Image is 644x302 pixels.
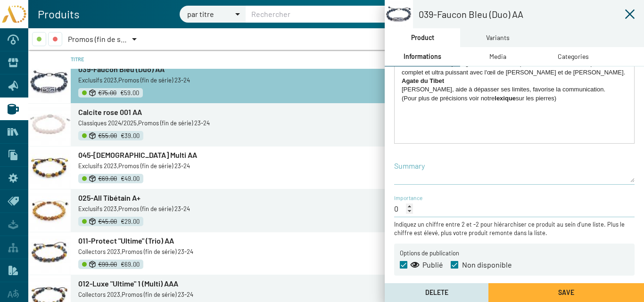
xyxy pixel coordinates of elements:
span: 025-All Tibétain A+ [78,193,140,202]
span: €49.00 [121,174,140,183]
input: Rechercher [246,6,474,23]
span: 045-[DEMOGRAPHIC_DATA] Multi AA [78,150,197,159]
span: Exclusifs 2023, [78,162,118,170]
img: AD23-Exclu025-%2845%29-A%2B-8mm-Ag-Tibet-1.jpg [28,189,71,232]
span: Save [558,288,574,296]
span: Collectors 2023, [78,291,122,298]
span: €69.00 [121,260,140,269]
p: (Pour plus de précisions voir notre sur les pierres) [402,94,627,103]
img: AD23-Class-Calcite-rose-001-%2855%29-AA-8mm-1.jpg [28,104,71,146]
span: €99.00 [98,260,117,269]
span: Promos (fin de série) 23-24 [138,119,210,127]
span: Delete [425,288,448,296]
button: Delete [385,283,488,302]
span: €59.00 [120,89,139,98]
span: Classiques 2024/2025, [78,119,138,127]
span: par titre [187,9,214,18]
span: €45.00 [98,217,117,226]
span: 039-Faucon Bleu (Duo) AA [78,65,165,73]
span: Promos (fin de série) 23-24 [122,248,193,255]
div: Informations [404,51,441,62]
a: 011-Protect "Ultime" (Trio) AA [78,236,548,246]
span: 011-Protect "Ultime" (Trio) AA [78,236,174,245]
span: Promos (fin de série) 23-24 [68,34,157,43]
div: Publié [411,260,443,270]
span: Collectors 2023, [78,248,122,255]
span: €69.00 [98,174,117,183]
img: AD23-Coll011-%2879%29-AA-8mm-3oeils-1.jpg [28,232,71,275]
span: Promos (fin de série) 23-24 [118,76,190,84]
img: AD23-Exclu039-%2875%29-AA-8mm-OD-F-Tibet-%28Acier%29-1.jpg [28,61,71,103]
span: €39.00 [121,131,140,140]
div: Media [489,51,506,62]
strong: lexique [495,95,516,102]
a: Calcite rose 001 AA [78,107,548,117]
span: Promos (fin de série) 23-24 [118,205,190,212]
h3: Options de publication [400,247,629,259]
h1: Produits [28,7,80,22]
div: Variants [486,33,510,43]
span: Calcite rose 001 AA [78,107,142,116]
div: Product [411,33,434,43]
a: 025-All Tibétain A+ [78,193,548,203]
a: 045-[DEMOGRAPHIC_DATA] Multi AA [78,150,548,160]
span: €29.00 [121,217,140,226]
span: Exclusifs 2023, [78,76,118,84]
button: Save [488,283,644,302]
span: Non disponible [462,260,512,270]
span: Promos (fin de série) 23-24 [122,291,193,298]
small: Indiquez un chiffre entre 2 et -2 pour hiérarchiser ce produit au sein d'une liste. Plus le chiff... [394,220,635,237]
span: Exclusifs 2023, [78,205,118,212]
a: 012-Luxe "Ultime" 1 (Multi) AAA [78,278,548,289]
strong: Agate du Tibet [402,77,444,84]
span: Promos (fin de série) 23-24 [118,162,190,170]
span: €75.00 [98,89,116,98]
div: Titre [71,54,84,65]
span: €55.00 [98,131,117,140]
span: 012-Luxe "Ultime" 1 (Multi) AAA [78,279,178,288]
div: Titre [71,54,548,65]
img: AD23-Exclu045-%2869%29-AA-8mm-3oeils-%28AD%29-1.jpg [28,147,71,189]
p: [PERSON_NAME], aide à dépasser ses limites, favorise la communication. [402,85,627,94]
div: Categories [558,51,589,62]
a: 039-Faucon Bleu (Duo) AA [78,64,548,74]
